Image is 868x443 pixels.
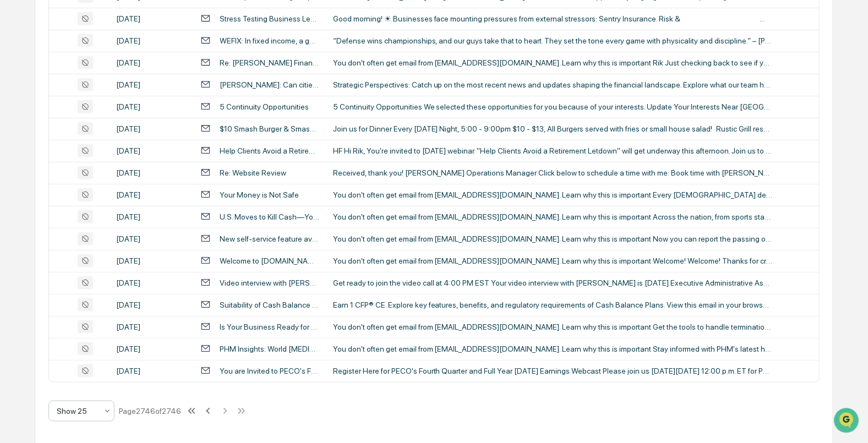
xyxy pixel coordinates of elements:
[116,256,187,265] div: [DATE]
[116,14,187,23] div: [DATE]
[119,407,181,415] div: Page 2746 of 2746
[333,102,773,111] div: 5 Continuity Opportunities We selected these opportunities for you because of your interests. Upd...
[116,102,187,111] div: [DATE]
[116,344,187,353] div: [DATE]
[220,58,320,67] div: Re: [PERSON_NAME] Financial --- acquisition
[91,139,137,150] span: Attestations
[333,36,773,45] div: “Defense wins championships, and our guys take that to heart. They set the tone every game with p...
[116,190,187,199] div: [DATE]
[11,161,20,169] div: 🔎
[116,322,187,331] div: [DATE]
[7,134,75,154] a: 🖐️Preclearance
[220,14,320,23] div: Stress Testing Business Leaders, Tech in Workers' Comp, Human-Centric Risk Mitigation
[333,256,773,265] div: You don't often get email from [EMAIL_ADDRESS][DOMAIN_NAME]. Learn why this is important Welcome!...
[333,146,773,155] div: HF Hi Rik, You're invited to [DATE] webinar. "Help Clients Avoid a Retirement Letdown" will get u...
[116,146,187,155] div: [DATE]
[37,95,139,104] div: We're available if you need us!
[333,80,773,89] div: Strategic Perspectives: Catch up on the most recent news and updates shaping the financial landsc...
[220,367,320,375] div: You are Invited to PECO's Fourth Quarter and Full Year [DATE] Earnings Webcast [DATE][DATE]
[116,278,187,287] div: [DATE]
[116,212,187,221] div: [DATE]
[116,36,187,45] div: [DATE]
[333,58,773,67] div: You don't often get email from [EMAIL_ADDRESS][DOMAIN_NAME]. Learn why this is important Rik Just...
[220,124,320,133] div: $10 Smash Burger & Smash Chicken Burger Night!
[333,124,773,133] div: Join us for Dinner Every [DATE] Night, 5:00 - 9:00pm $10 - $13, All Burgers served with fries or ...
[75,134,141,154] a: 🗄️Attestations
[116,124,187,133] div: [DATE]
[333,300,773,309] div: Earn 1 CFP® CE. Explore key features, benefits, and regulatory requirements of Cash Balance Plans...
[333,168,773,177] div: Received, thank you! [PERSON_NAME] Operations Manager Click below to schedule a time with me: Boo...
[11,84,31,104] img: 1746055101610-c473b297-6a78-478c-a979-82029cc54cd1
[333,190,773,199] div: You don't often get email from [EMAIL_ADDRESS][DOMAIN_NAME]. Learn why this is important Every [D...
[116,58,187,67] div: [DATE]
[220,102,309,111] div: 5 Continuity Opportunities
[220,80,320,89] div: [PERSON_NAME]: Can cities save the world?; A generational divide in wealth and giving
[116,367,187,375] div: [DATE]
[220,256,320,265] div: Welcome to [DOMAIN_NAME]
[11,23,200,41] p: How can we help?
[7,155,74,175] a: 🔎Data Lookup
[333,322,773,331] div: You don't often get email from [EMAIL_ADDRESS][DOMAIN_NAME]. Learn why this is important Get the ...
[187,87,200,101] button: Start new chat
[37,84,181,95] div: Start new chat
[220,212,320,221] div: U.S. Moves to Kill Cash—Your Money at Risk
[220,234,320,243] div: New self-service feature available online
[333,234,773,243] div: You don't often get email from [EMAIL_ADDRESS][DOMAIN_NAME]. Learn why this is important Now you ...
[333,212,773,221] div: You don't often get email from [EMAIL_ADDRESS][DOMAIN_NAME]. Learn why this is important Across t...
[22,139,71,150] span: Preclearance
[220,36,320,45] div: WEFIX: In fixed income, a good defense is the best offense
[333,344,773,353] div: You don't often get email from [EMAIL_ADDRESS][DOMAIN_NAME]. Learn why this is important Stay inf...
[833,407,862,436] iframe: Open customer support
[220,168,286,177] div: Re: Website Review
[22,160,69,171] span: Data Lookup
[116,168,187,177] div: [DATE]
[220,300,320,309] div: Suitability of Cash Balance Plans
[220,322,320,331] div: Is Your Business Ready for Ethical and Legal Employee Terminations?
[220,146,320,155] div: Help Clients Avoid a Retirement Letdown
[220,278,320,287] div: Video interview with [PERSON_NAME] at 4:00 PM EST
[116,80,187,89] div: [DATE]
[116,300,187,309] div: [DATE]
[110,187,133,195] span: Pylon
[333,367,773,375] div: Register Here for PECO's Fourth Quarter and Full Year [DATE] Earnings Webcast Please join us [DAT...
[220,190,299,199] div: Your Money is Not Safe
[80,140,89,149] div: 🗄️
[11,140,20,149] div: 🖐️
[333,14,773,23] div: Good morning! ☀ Businesses face mounting pressures from external stressors: Sentry Insurance. Ris...
[116,234,187,243] div: [DATE]
[220,344,320,353] div: PHM Insights: World [MEDICAL_DATA] Day
[333,278,773,287] div: Get ready to join the video call at 4:00 PM EST Your video interview with [PERSON_NAME] is [DATE]...
[78,186,133,195] a: Powered byPylon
